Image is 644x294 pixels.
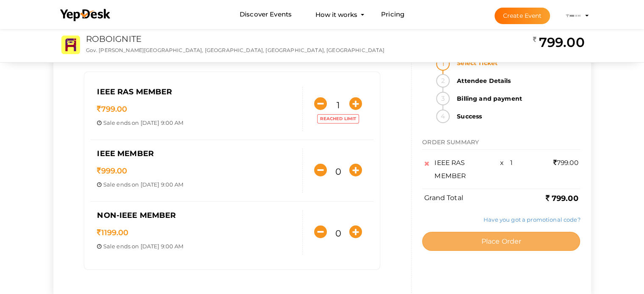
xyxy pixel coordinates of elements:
strong: Select Ticket [452,56,580,70]
span: IEEE RAS MEMBER [97,87,172,96]
p: ends on [DATE] 9:00 AM [97,119,296,127]
span: IEEE MEMBER [97,149,154,158]
span: Sale [103,181,116,188]
strong: Billing and payment [452,92,580,105]
strong: Attendee Details [452,74,580,88]
strong: Success [452,110,580,123]
button: Place Order [422,232,580,251]
span: x 1 [500,159,513,167]
img: NOU8TC1N_small.png [61,36,80,54]
span: NON-IEEE MEMBER [97,211,176,220]
a: Discover Events [240,7,292,22]
label: Grand Total [424,193,463,203]
p: Gov. [PERSON_NAME][GEOGRAPHIC_DATA], [GEOGRAPHIC_DATA], [GEOGRAPHIC_DATA], [GEOGRAPHIC_DATA] [86,47,408,54]
span: Sale [103,119,116,126]
span: Place Order [481,237,521,245]
img: ACg8ocLqu5jM_oAeKNg0It_CuzWY7FqhiTBdQx-M6CjW58AJd_s4904=s100 [565,7,582,24]
span: Sale [103,243,116,250]
p: ends on [DATE] 9:00 AM [97,242,296,250]
span: 799.00 [553,159,578,167]
span: ORDER SUMMARY [422,138,479,146]
span: 799.00 [97,104,127,114]
label: Reached limit [317,114,359,124]
button: Create Event [495,8,550,24]
p: ends on [DATE] 9:00 AM [97,181,296,189]
a: Pricing [381,7,404,22]
span: 1199.00 [97,228,128,237]
span: IEEE RAS MEMBER [434,159,466,180]
a: Have you got a promotional code? [484,216,580,223]
button: How it works [313,7,360,22]
a: ROBOIGNITE [86,34,141,44]
h2: 799.00 [533,34,584,51]
span: 999.00 [97,166,127,176]
b: 799.00 [545,194,578,203]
